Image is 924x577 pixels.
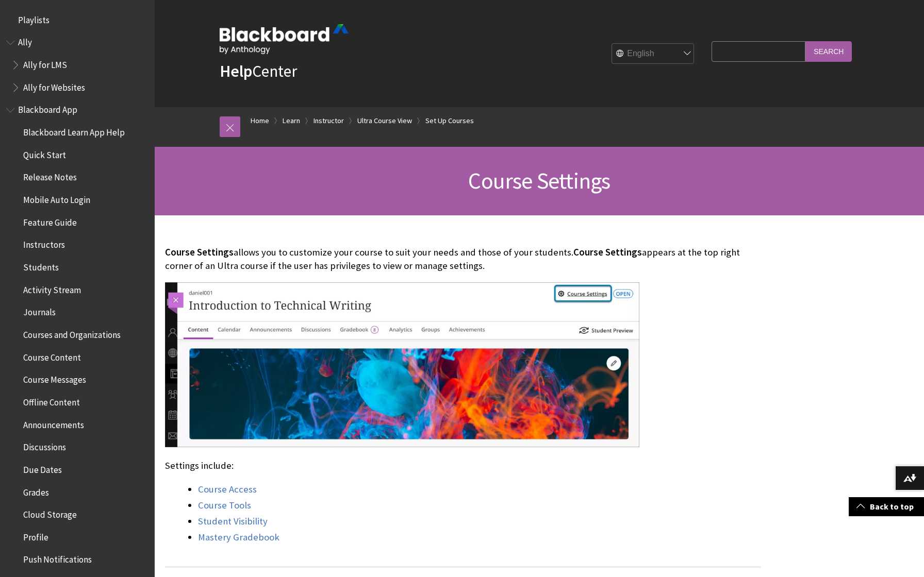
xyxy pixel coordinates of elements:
span: Announcements [23,416,84,430]
a: Student Visibility [198,515,268,528]
span: Ally for LMS [23,56,67,70]
span: Blackboard App [18,101,77,115]
span: Ally [18,34,32,48]
select: Site Language Selector [612,44,695,64]
a: Back to top [849,497,924,516]
span: Profile [23,529,48,542]
p: Settings include: [165,459,761,472]
p: allows you to customize your course to suit your needs and those of your students. appears at the... [165,246,761,273]
span: Due Dates [23,461,62,475]
strong: Help [220,61,252,81]
span: Playlists [18,11,49,25]
nav: Book outline for Playlists [6,11,148,29]
a: Home [251,114,269,127]
span: Students [23,259,59,273]
span: Release Notes [23,169,77,183]
span: Discussions [23,438,66,452]
a: Course Access [198,483,257,496]
span: Push Notifications [23,551,92,565]
span: Course Settings [573,246,642,258]
a: Course Tools [198,499,251,512]
span: Offline Content [23,394,80,408]
a: Mastery Gradebook [198,531,279,544]
span: Journals [23,304,56,318]
span: Mobile Auto Login [23,191,90,205]
a: Ultra Course View [357,114,412,127]
a: Learn [283,114,300,127]
a: HelpCenter [220,61,297,81]
img: Blackboard by Anthology [220,24,349,54]
span: Blackboard Learn App Help [23,124,125,138]
span: Courses and Organizations [23,326,121,340]
span: Course Content [23,349,81,363]
span: Ally for Websites [23,79,85,93]
a: Set Up Courses [425,114,474,127]
span: Course Settings [165,246,234,258]
span: Course Settings [468,166,610,195]
a: Instructor [313,114,344,127]
span: Cloud Storage [23,506,77,520]
input: Search [805,41,852,61]
span: Course Messages [23,371,86,385]
nav: Book outline for Anthology Ally Help [6,34,148,96]
span: Instructors [23,236,65,250]
span: Grades [23,484,49,498]
span: Feature Guide [23,214,77,228]
img: View of top portion of a Blackboard Ultra course titled Introduction to Technical Writing, which ... [165,282,639,448]
span: Activity Stream [23,281,81,295]
span: Quick Start [23,146,66,160]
